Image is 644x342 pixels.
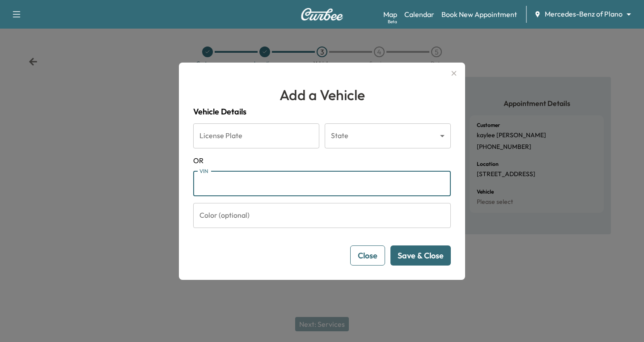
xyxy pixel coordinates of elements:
[199,167,208,175] label: VIN
[404,9,434,20] a: Calendar
[193,155,451,166] span: OR
[193,106,451,118] h4: Vehicle Details
[301,8,343,21] img: Curbee Logo
[388,18,397,25] div: Beta
[545,9,623,19] span: Mercedes-Benz of Plano
[383,9,397,20] a: MapBeta
[350,245,385,266] button: Close
[193,84,451,106] h1: Add a Vehicle
[441,9,517,20] a: Book New Appointment
[390,245,451,266] button: Save & Close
